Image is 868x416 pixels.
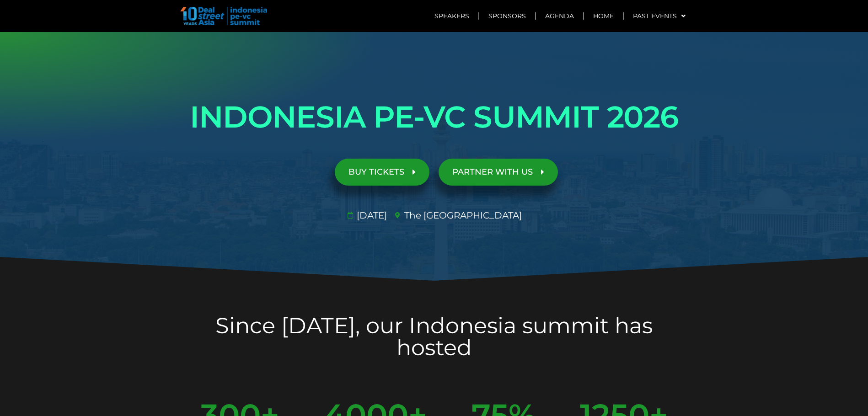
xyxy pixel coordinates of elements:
h2: Since [DATE], our Indonesia summit has hosted [178,315,690,358]
a: PARTNER WITH US [439,159,558,186]
h1: INDONESIA PE-VC SUMMIT 2026 [178,91,690,143]
span: BUY TICKETS [348,168,404,176]
span: PARTNER WITH US [452,168,533,176]
a: Sponsors [479,5,535,27]
a: Home [584,5,623,27]
span: [DATE]​ [354,208,387,222]
span: The [GEOGRAPHIC_DATA]​ [402,208,522,222]
a: Past Events [624,5,695,27]
a: Agenda [536,5,583,27]
a: BUY TICKETS [335,159,429,186]
a: Speakers [425,5,478,27]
